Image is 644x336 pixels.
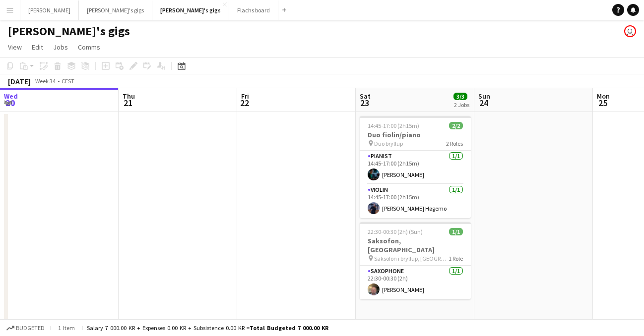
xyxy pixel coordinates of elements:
[368,122,419,129] span: 14:45-17:00 (2h15m)
[446,140,463,147] span: 2 Roles
[87,324,328,332] div: Salary 7 000.00 KR + Expenses 0.00 KR + Subsistence 0.00 KR =
[358,97,371,109] span: 23
[49,41,72,54] a: Jobs
[453,93,467,100] span: 3/3
[8,43,22,52] span: View
[5,323,46,334] button: Budgeted
[28,41,47,54] a: Edit
[374,255,449,262] span: Saksofon i bryllup, [GEOGRAPHIC_DATA]
[16,325,45,332] span: Budgeted
[360,236,471,254] h3: Saksofon, [GEOGRAPHIC_DATA]
[250,324,328,332] span: Total Budgeted 7 000.00 KR
[8,24,130,39] h1: [PERSON_NAME]'s gigs
[123,92,135,101] span: Thu
[477,97,490,109] span: 24
[360,266,471,299] app-card-role: Saxophone1/122:30-00:30 (2h)[PERSON_NAME]
[241,92,249,101] span: Fri
[595,97,610,109] span: 25
[368,228,423,235] span: 22:30-00:30 (2h) (Sun)
[62,77,74,85] div: CEST
[478,92,490,101] span: Sun
[597,92,610,101] span: Mon
[74,41,104,54] a: Comms
[449,255,463,262] span: 1 Role
[32,43,43,52] span: Edit
[360,222,471,299] app-job-card: 22:30-00:30 (2h) (Sun)1/1Saksofon, [GEOGRAPHIC_DATA] Saksofon i bryllup, [GEOGRAPHIC_DATA]1 RoleS...
[240,97,249,109] span: 22
[449,122,463,129] span: 2/2
[152,0,229,20] button: [PERSON_NAME]'s gigs
[79,0,152,20] button: [PERSON_NAME]'s gigs
[360,151,471,184] app-card-role: Pianist1/114:45-17:00 (2h15m)[PERSON_NAME]
[4,41,26,54] a: View
[55,324,78,332] span: 1 item
[20,0,79,20] button: [PERSON_NAME]
[454,101,469,109] div: 2 Jobs
[624,25,636,37] app-user-avatar: Hedvig Christiansen
[8,76,31,86] div: [DATE]
[360,184,471,218] app-card-role: Violin1/114:45-17:00 (2h15m)[PERSON_NAME] Høgemo
[53,43,68,52] span: Jobs
[360,116,471,218] app-job-card: 14:45-17:00 (2h15m)2/2Duo fiolin/piano Duo bryllup2 RolesPianist1/114:45-17:00 (2h15m)[PERSON_NAM...
[360,92,371,101] span: Sat
[2,97,18,109] span: 20
[360,130,471,139] h3: Duo fiolin/piano
[374,140,403,147] span: Duo bryllup
[121,97,135,109] span: 21
[229,0,278,20] button: Flachs board
[78,43,100,52] span: Comms
[449,228,463,235] span: 1/1
[4,92,18,101] span: Wed
[33,77,58,85] span: Week 34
